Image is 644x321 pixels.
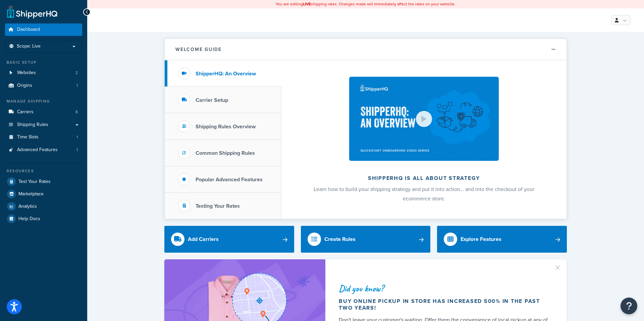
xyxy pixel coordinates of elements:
div: Manage Shipping [5,99,82,104]
span: Test Your Rates [18,179,51,185]
a: Shipping Rules [5,119,82,131]
h3: Common Shipping Rules [196,150,255,156]
a: Advanced Features1 [5,144,82,156]
h3: ShipperHQ: An Overview [196,71,256,77]
div: Basic Setup [5,60,82,65]
span: 8 [75,109,78,115]
span: Carriers [17,109,34,115]
button: Welcome Guide [165,39,567,60]
a: Test Your Rates [5,176,82,188]
a: Explore Features [437,226,567,253]
li: Websites [5,67,82,79]
a: Analytics [5,200,82,212]
h2: Welcome Guide [175,47,222,52]
span: 1 [76,83,78,88]
li: Origins [5,79,82,92]
a: Dashboard [5,23,82,36]
div: Add Carriers [188,235,219,244]
span: Analytics [18,204,37,209]
h3: Carrier Setup [196,97,228,103]
div: Resources [5,168,82,174]
span: 2 [75,70,78,76]
span: Help Docs [18,216,40,222]
a: Websites2 [5,67,82,79]
li: Carriers [5,106,82,118]
h3: Testing Your Rates [196,203,240,209]
a: Origins1 [5,79,82,92]
span: Time Slots [17,134,39,140]
div: Explore Features [461,235,501,244]
span: 1 [76,147,78,153]
button: Open Resource Center [621,298,637,314]
span: 1 [76,134,78,140]
a: Help Docs [5,213,82,225]
div: Did you know? [339,284,551,293]
a: Marketplace [5,188,82,200]
li: Advanced Features [5,144,82,156]
h2: ShipperHQ is all about strategy [299,175,549,181]
div: Buy online pickup in store has increased 500% in the past two years! [339,298,551,311]
span: Learn how to build your shipping strategy and put it into action… and into the checkout of your e... [314,185,534,202]
a: Create Rules [301,226,431,253]
span: Dashboard [17,27,40,33]
h3: Popular Advanced Features [196,177,263,183]
a: Add Carriers [164,226,294,253]
span: Advanced Features [17,147,58,153]
a: Carriers8 [5,106,82,118]
span: Origins [17,83,32,88]
li: Time Slots [5,131,82,143]
span: Marketplace [18,191,44,197]
a: Time Slots1 [5,131,82,143]
span: Shipping Rules [17,122,48,128]
span: Websites [17,70,36,76]
img: ShipperHQ is all about strategy [349,77,499,161]
b: LIVE [303,1,311,7]
div: Create Rules [324,235,356,244]
span: Scope: Live [17,44,41,49]
h3: Shipping Rules Overview [196,124,256,130]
